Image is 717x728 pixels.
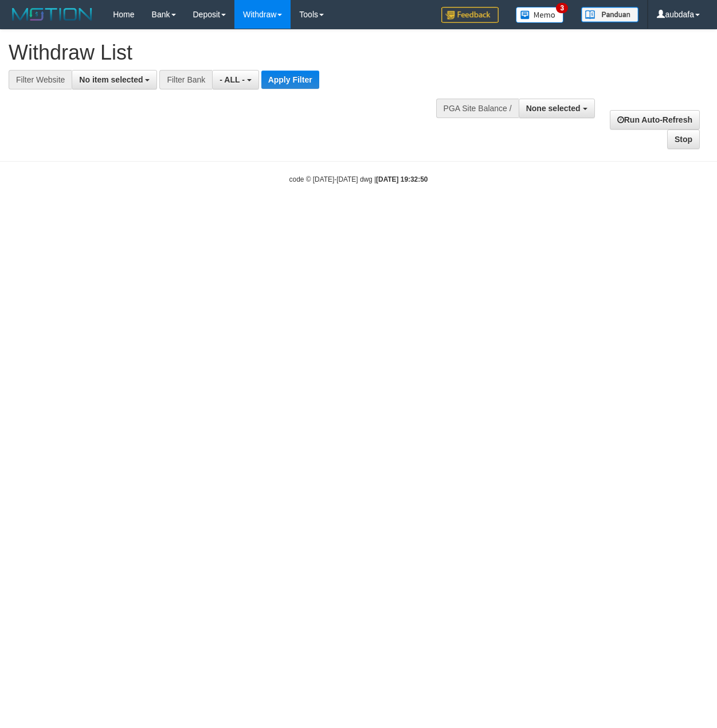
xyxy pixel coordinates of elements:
[72,70,157,89] button: No item selected
[9,70,72,89] div: Filter Website
[376,175,428,183] strong: [DATE] 19:32:50
[261,71,319,89] button: Apply Filter
[556,3,568,13] span: 3
[9,6,96,23] img: MOTION_logo.png
[516,7,564,23] img: Button%20Memo.svg
[436,99,519,118] div: PGA Site Balance /
[9,41,467,64] h1: Withdraw List
[610,110,700,130] a: Run Auto-Refresh
[667,130,700,149] a: Stop
[159,70,212,89] div: Filter Bank
[220,75,245,84] span: - ALL -
[581,7,638,22] img: panduan.png
[212,70,258,89] button: - ALL -
[441,7,499,23] img: Feedback.jpg
[519,99,595,118] button: None selected
[289,175,428,183] small: code © [DATE]-[DATE] dwg |
[526,104,581,113] span: None selected
[79,75,143,84] span: No item selected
